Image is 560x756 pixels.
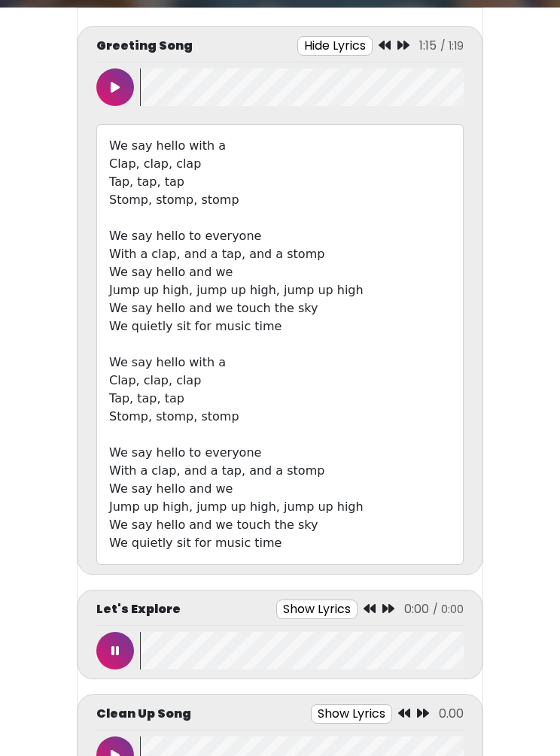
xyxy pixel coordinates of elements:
[439,705,464,722] span: 0.00
[96,124,464,565] div: We say hello with a Clap, clap, clap Tap, tap, tap Stomp, stomp, stomp We say hello to everyone W...
[433,602,464,617] span: / 0:00
[276,600,358,619] button: Show Lyrics
[297,36,373,56] button: Hide Lyrics
[440,38,464,53] span: / 1:19
[311,704,392,724] button: Show Lyrics
[96,600,181,618] p: Let's Explore
[96,705,191,723] p: Clean Up Song
[404,600,429,618] span: 0:00
[96,37,193,55] p: Greeting Song
[419,37,437,54] span: 1:15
